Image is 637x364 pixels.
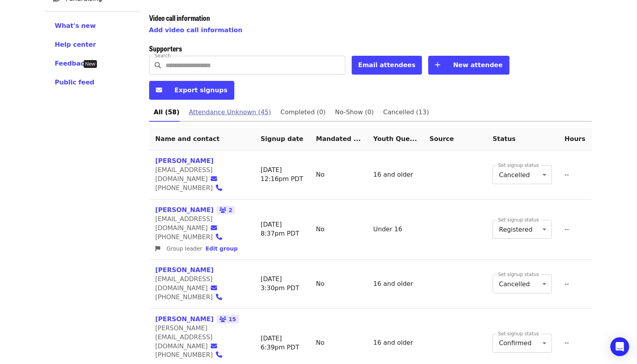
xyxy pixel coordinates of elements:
[254,199,310,260] td: [DATE] 8:37pm PDT
[211,224,222,232] a: envelope icon
[149,43,182,53] span: Supporters
[155,206,214,214] a: [PERSON_NAME]
[149,81,234,100] button: Export signups
[335,107,374,118] span: No-Show (0)
[205,245,237,253] button: Edit group
[155,245,160,252] i: flag icon
[155,62,161,69] i: search icon
[428,56,509,75] button: New attendee
[149,103,184,122] a: All (58)
[352,56,422,75] button: Email attendees
[55,60,89,67] span: Feedback
[154,107,180,118] span: All (58)
[498,163,539,168] label: Set signup status
[55,78,130,87] a: Public feed
[498,272,539,277] label: Set signup status
[219,316,226,323] i: users icon
[55,79,95,86] span: Public feed
[498,331,539,336] label: Set signup status
[149,13,210,23] span: Video call information
[358,61,416,69] span: Email attendees
[383,107,429,118] span: Cancelled (13)
[558,260,591,309] td: --
[166,56,345,75] input: Search
[254,260,310,309] td: [DATE] 3:30pm PDT
[211,342,222,350] a: envelope icon
[378,103,434,122] a: Cancelled (13)
[310,150,367,199] td: No
[155,275,213,292] span: [EMAIL_ADDRESS][DOMAIN_NAME]
[84,60,97,68] div: Tooltip anchor
[211,284,222,292] a: envelope icon
[189,107,271,118] span: Attendance Unknown (45)
[216,184,227,192] a: phone icon
[216,351,227,359] a: phone icon
[155,233,213,241] span: [PHONE_NUMBER]
[276,103,330,122] a: Completed (0)
[216,233,227,241] a: phone icon
[610,337,629,356] div: Open Intercom Messenger
[493,135,516,143] span: Status
[55,21,130,31] a: What's new
[155,157,214,165] a: [PERSON_NAME]
[216,351,222,359] i: phone icon
[310,260,367,309] td: No
[184,103,276,122] a: Attendance Unknown (45)
[155,293,213,301] span: [PHONE_NUMBER]
[367,150,423,199] td: 16 and older
[175,86,228,94] span: Export signups
[155,184,213,192] span: [PHONE_NUMBER]
[493,165,552,184] div: Cancelled
[254,150,310,199] td: [DATE] 12:16pm PDT
[155,215,213,232] span: [EMAIL_ADDRESS][DOMAIN_NAME]
[216,184,222,192] i: phone icon
[211,175,217,183] i: envelope icon
[155,351,213,359] span: [PHONE_NUMBER]
[435,61,440,69] i: plus icon
[155,166,213,183] span: [EMAIL_ADDRESS][DOMAIN_NAME]
[453,61,502,69] span: New attendee
[281,107,326,118] span: Completed (0)
[55,22,96,29] span: What's new
[493,274,552,293] div: Cancelled
[166,245,202,252] span: Group leader
[216,293,222,301] i: phone icon
[211,224,217,232] i: envelope icon
[211,284,217,292] i: envelope icon
[155,324,213,350] span: [PERSON_NAME][EMAIL_ADDRESS][DOMAIN_NAME]
[217,315,239,324] span: 15
[55,59,130,68] a: Feedback
[310,199,367,260] td: No
[254,128,310,150] th: Signup date
[156,86,162,94] i: envelope icon
[367,199,423,260] td: Under 16
[493,220,552,239] div: Registered
[216,233,222,241] i: phone icon
[558,150,591,199] td: --
[205,245,237,252] span: Edit group
[149,128,254,150] th: Name and contact
[423,128,486,150] th: Source
[149,26,243,34] a: Add video call information
[155,266,214,274] a: [PERSON_NAME]
[493,334,552,353] div: Confirmed
[155,315,214,323] a: [PERSON_NAME]
[211,175,222,183] a: envelope icon
[367,260,423,309] td: 16 and older
[55,41,96,48] span: Help center
[55,40,130,49] a: Help center
[330,103,379,122] a: No-Show (0)
[219,207,226,214] i: users icon
[316,135,361,143] span: Mandated Service
[211,342,217,350] i: envelope icon
[558,128,591,150] th: Hours
[558,199,591,260] td: --
[498,218,539,222] label: Set signup status
[155,53,171,58] label: Search
[217,206,235,214] span: 2
[373,135,417,143] span: Youth Question
[216,293,227,301] a: phone icon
